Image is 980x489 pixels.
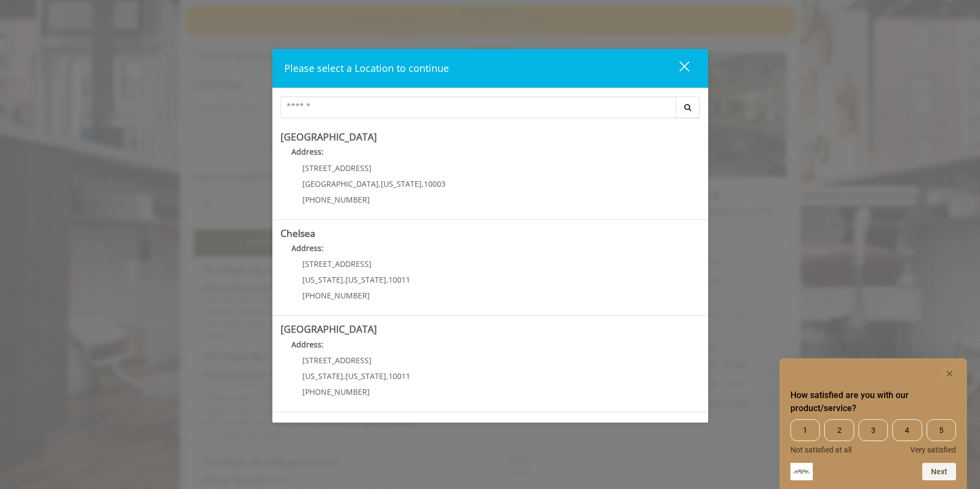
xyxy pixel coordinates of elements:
span: [STREET_ADDRESS] [302,355,372,365]
b: [GEOGRAPHIC_DATA] [281,322,377,335]
input: Search Center [281,96,676,118]
span: [US_STATE] [345,371,386,381]
b: Chelsea [281,227,315,240]
span: Please select a Location to continue [284,62,449,75]
span: [GEOGRAPHIC_DATA] [302,179,379,189]
i: Search button [681,103,694,111]
span: , [386,371,388,381]
span: 3 [859,419,888,441]
h2: How satisfied are you with our product/service? Select an option from 1 to 5, with 1 being Not sa... [790,389,956,415]
div: How satisfied are you with our product/service? Select an option from 1 to 5, with 1 being Not sa... [790,367,956,480]
span: 10003 [424,179,446,189]
span: 10011 [388,371,410,381]
button: close dialog [659,57,696,80]
b: Address: [291,146,324,157]
span: 10011 [388,274,410,285]
span: [US_STATE] [381,179,422,189]
span: 5 [927,419,956,441]
span: Not satisfied at all [790,445,851,454]
span: , [422,179,424,189]
span: [STREET_ADDRESS] [302,163,372,173]
span: , [343,274,345,285]
span: , [379,179,381,189]
span: [US_STATE] [302,371,343,381]
button: Next question [922,463,956,480]
span: Very satisfied [910,445,956,454]
span: [PHONE_NUMBER] [302,387,370,397]
b: [GEOGRAPHIC_DATA] [281,130,377,143]
span: [STREET_ADDRESS] [302,259,372,269]
div: How satisfied are you with our product/service? Select an option from 1 to 5, with 1 being Not sa... [790,419,956,454]
span: , [343,371,345,381]
div: close dialog [667,60,689,77]
span: 1 [790,419,820,441]
span: , [386,274,388,285]
div: Center Select [281,96,700,124]
span: [US_STATE] [302,274,343,285]
button: Hide survey [943,367,956,380]
span: [PHONE_NUMBER] [302,194,370,205]
span: 2 [824,419,854,441]
b: Address: [291,339,324,350]
span: 4 [892,419,922,441]
span: [US_STATE] [345,274,386,285]
span: [PHONE_NUMBER] [302,290,370,301]
b: Address: [291,243,324,253]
